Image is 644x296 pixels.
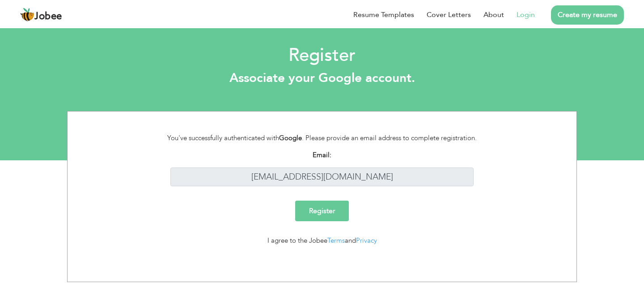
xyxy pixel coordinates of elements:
div: I agree to the Jobee and [157,236,487,246]
a: Jobee [20,8,62,22]
a: Resume Templates [353,9,414,20]
a: Login [517,9,535,20]
a: Privacy [356,236,377,245]
h3: Associate your Google account. [7,71,637,86]
span: Jobee [34,12,62,21]
img: jobee.io [20,8,34,22]
a: About [483,9,504,20]
strong: Email: [313,150,331,159]
input: Register [295,201,349,221]
a: Terms [327,236,345,245]
input: Enter your email address [170,167,474,187]
h2: Register [7,44,637,67]
strong: Google [279,133,302,142]
a: Cover Letters [427,9,471,20]
div: You've successfully authenticated with . Please provide an email address to complete registration. [157,133,487,143]
a: Create my resume [551,5,624,25]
